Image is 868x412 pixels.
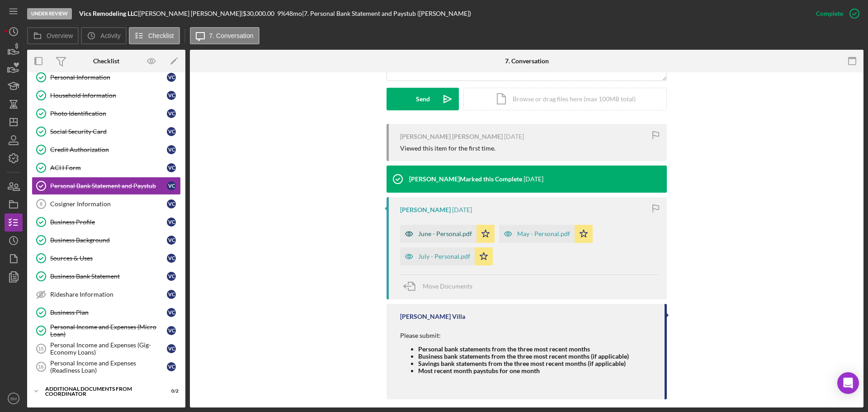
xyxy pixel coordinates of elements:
div: Personal Income and Expenses (Gig-Economy Loans) [50,341,167,356]
strong: Personal bank statements from the three most recent months [418,345,590,353]
label: Overview [47,32,73,39]
div: | [79,10,139,17]
button: Overview [27,27,79,44]
button: Send [387,88,459,110]
div: [PERSON_NAME] Villa [400,313,465,320]
button: Complete [807,5,863,23]
div: [PERSON_NAME] [PERSON_NAME] | [139,10,243,17]
a: Personal Income and Expenses (Micro Loan)VC [32,322,181,340]
div: June - Personal.pdf [418,230,472,237]
div: Cosigner Information [50,200,167,208]
label: Activity [100,32,120,39]
div: Business Bank Statement [50,273,167,280]
div: V C [167,181,176,190]
a: Business Bank StatementVC [32,267,181,285]
div: V C [167,163,176,172]
button: BM [5,389,23,407]
label: Checklist [148,32,174,39]
button: Move Documents [400,275,481,298]
div: V C [167,127,176,136]
a: Sources & UsesVC [32,249,181,267]
a: Rideshare InformationVC [32,285,181,303]
div: Open Intercom Messenger [837,372,859,394]
div: Under Review [27,8,72,19]
div: 48 mo [286,10,302,17]
time: 2025-08-27 14:33 [504,133,524,140]
div: Household Information [50,92,167,99]
time: 2025-08-19 18:31 [452,206,472,213]
div: ACH Form [50,164,167,171]
a: Business BackgroundVC [32,231,181,249]
div: Additional Documents from Coordinator [45,386,156,397]
div: V C [167,218,176,227]
div: 7. Conversation [505,57,549,65]
div: Business Plan [50,309,167,316]
span: Move Documents [423,282,472,290]
button: June - Personal.pdf [400,225,495,243]
tspan: 8 [40,201,42,207]
div: V C [167,109,176,118]
strong: Most recent month paystubs for one month [418,367,540,374]
div: | 7. Personal Bank Statement and Paystub ([PERSON_NAME]) [302,10,471,17]
a: Personal InformationVC [32,68,181,86]
button: Checklist [129,27,180,44]
div: Viewed this item for the first time. [400,145,495,152]
div: V C [167,326,176,335]
a: Social Security CardVC [32,123,181,141]
a: Business PlanVC [32,303,181,322]
div: May - Personal.pdf [517,230,570,237]
div: Business Background [50,237,167,244]
div: V C [167,254,176,263]
a: ACH FormVC [32,159,181,177]
a: 16Personal Income and Expenses (Readiness Loan)VC [32,358,181,376]
a: Credit AuthorizationVC [32,141,181,159]
div: Send [416,88,430,110]
div: [PERSON_NAME] Marked this Complete [409,175,522,183]
div: [PERSON_NAME] [PERSON_NAME] [400,133,503,140]
div: Please submit: [400,332,629,339]
div: V C [167,308,176,317]
text: BM [10,396,17,401]
div: V C [167,73,176,82]
div: Credit Authorization [50,146,167,153]
div: Rideshare Information [50,291,167,298]
div: Social Security Card [50,128,167,135]
time: 2025-08-19 18:31 [524,175,543,183]
a: Business ProfileVC [32,213,181,231]
div: V C [167,344,176,353]
a: 15Personal Income and Expenses (Gig-Economy Loans)VC [32,340,181,358]
a: Personal Bank Statement and PaystubVC [32,177,181,195]
button: May - Personal.pdf [499,225,593,243]
div: $30,000.00 [243,10,277,17]
a: Photo IdentificationVC [32,104,181,123]
label: 7. Conversation [209,32,254,39]
div: July - Personal.pdf [418,253,470,260]
div: Photo Identification [50,110,167,117]
div: Sources & Uses [50,255,167,262]
tspan: 15 [38,346,43,351]
div: V C [167,290,176,299]
div: Personal Income and Expenses (Readiness Loan) [50,360,167,374]
div: [PERSON_NAME] [400,206,451,213]
a: Household InformationVC [32,86,181,104]
div: V C [167,91,176,100]
div: Personal Income and Expenses (Micro Loan) [50,323,167,338]
div: 0 / 2 [162,388,179,394]
div: Business Profile [50,218,167,226]
div: V C [167,272,176,281]
div: Complete [816,5,843,23]
div: V C [167,145,176,154]
b: Vics Remodeling LLC [79,9,137,17]
button: July - Personal.pdf [400,247,493,265]
button: 7. Conversation [190,27,259,44]
div: 9 % [277,10,286,17]
button: Activity [81,27,126,44]
div: Personal Information [50,74,167,81]
strong: Savings bank statements from the three most recent months (if applicable) [418,360,626,367]
strong: Business bank statements from the three most recent months (if applicable) [418,352,629,360]
div: V C [167,362,176,371]
div: V C [167,236,176,245]
a: 8Cosigner InformationVC [32,195,181,213]
div: Personal Bank Statement and Paystub [50,182,167,189]
tspan: 16 [38,364,43,369]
